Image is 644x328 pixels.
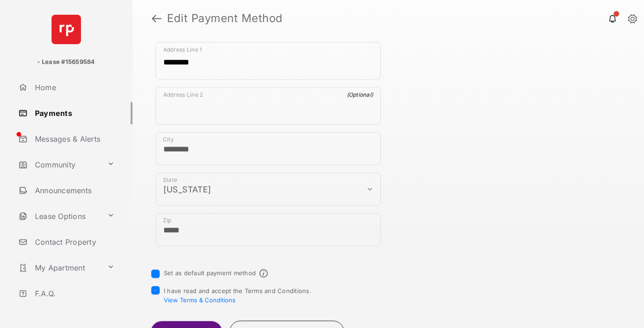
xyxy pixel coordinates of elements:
a: Lease Options [15,205,103,227]
a: Payments [15,102,132,124]
div: payment_method_screening[postal_addresses][locality] [155,132,381,165]
a: My Apartment [15,257,103,279]
strong: Edit Payment Method [167,13,283,24]
a: Messages & Alerts [15,128,132,150]
a: Contact Property [15,231,132,253]
a: Announcements [15,179,132,201]
button: I have read and accept the Terms and Conditions. [164,296,236,304]
div: payment_method_screening[postal_addresses][postalCode] [155,213,381,246]
a: F.A.Q. [15,282,132,305]
div: payment_method_screening[postal_addresses][administrativeArea] [155,173,381,206]
span: I have read and accept the Terms and Conditions. [164,287,311,304]
div: payment_method_screening[postal_addresses][addressLine2] [155,87,381,125]
p: - Lease #15659584 [37,58,95,67]
img: svg+xml;base64,PHN2ZyB4bWxucz0iaHR0cDovL3d3dy53My5vcmcvMjAwMC9zdmciIHdpZHRoPSI2NCIgaGVpZ2h0PSI2NC... [52,15,81,44]
a: Community [15,154,103,176]
span: Default payment method info [259,269,268,277]
label: Set as default payment method [164,269,256,276]
a: Home [15,76,132,98]
div: payment_method_screening[postal_addresses][addressLine1] [155,42,381,80]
